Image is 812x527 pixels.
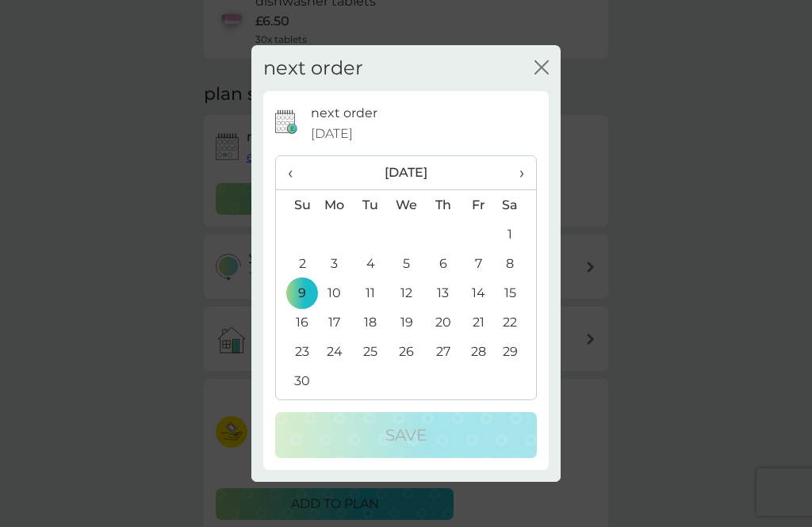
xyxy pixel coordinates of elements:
[508,156,524,189] span: ›
[316,190,353,220] th: Mo
[496,337,536,366] td: 29
[425,307,461,337] td: 20
[389,190,425,220] th: We
[316,249,353,278] td: 3
[353,249,389,278] td: 4
[276,337,316,366] td: 23
[425,337,461,366] td: 27
[288,156,304,189] span: ‹
[534,60,549,77] button: close
[353,337,389,366] td: 25
[461,249,496,278] td: 7
[316,307,353,337] td: 17
[425,278,461,307] td: 13
[389,337,425,366] td: 26
[311,124,353,144] span: [DATE]
[425,190,461,220] th: Th
[276,278,316,307] td: 9
[316,156,496,190] th: [DATE]
[276,307,316,337] td: 16
[461,337,496,366] td: 28
[276,249,316,278] td: 2
[263,57,363,80] h2: next order
[276,366,316,395] td: 30
[496,278,536,307] td: 15
[316,337,353,366] td: 24
[496,220,536,249] td: 1
[461,278,496,307] td: 14
[389,249,425,278] td: 5
[316,278,353,307] td: 10
[461,307,496,337] td: 21
[461,190,496,220] th: Fr
[389,307,425,337] td: 19
[353,278,389,307] td: 11
[311,103,377,124] p: next order
[275,412,537,458] button: Save
[425,249,461,278] td: 6
[496,190,536,220] th: Sa
[389,278,425,307] td: 12
[353,190,389,220] th: Tu
[496,249,536,278] td: 8
[353,307,389,337] td: 18
[385,422,427,448] p: Save
[276,190,316,220] th: Su
[496,307,536,337] td: 22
